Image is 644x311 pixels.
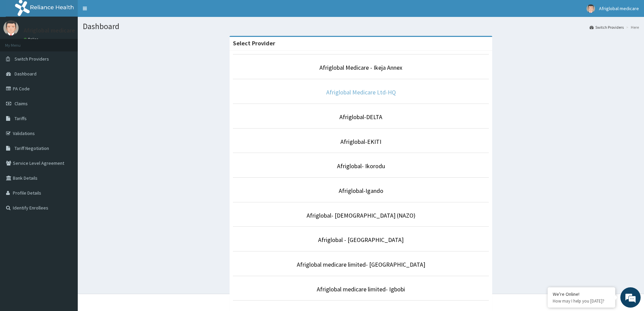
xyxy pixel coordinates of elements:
span: Tariffs [15,115,27,121]
a: Afriglobal-Igando [339,187,383,195]
p: Afriglobal medicare [24,27,75,34]
img: User Image [3,20,19,36]
div: We're Online! [553,291,610,297]
span: Claims [15,101,28,107]
a: Afriglobal Medicare Ltd-HQ [326,88,396,96]
a: Afriglobal- [DEMOGRAPHIC_DATA] (NAZO) [307,212,415,219]
a: Switch Providers [590,24,624,30]
a: Afriglobal - [GEOGRAPHIC_DATA] [318,236,404,244]
a: Afriglobal Medicare - Ikeja Annex [319,64,402,71]
a: Online [24,37,40,42]
p: How may I help you today? [553,298,610,304]
span: Afriglobal medicare [599,5,639,12]
h1: Dashboard [83,22,639,31]
a: Afriglobal-EKITI [340,138,381,146]
a: Afriglobal-DELTA [339,113,382,121]
span: Dashboard [15,71,37,77]
a: Afriglobal- Ikorodu [337,162,385,170]
li: Here [624,24,639,30]
span: Tariff Negotiation [15,145,49,151]
img: User Image [587,4,595,13]
a: Afriglobal medicare limited- Igbobi [317,285,405,293]
strong: Select Provider [233,39,275,47]
a: Afriglobal medicare limited- [GEOGRAPHIC_DATA] [297,261,425,268]
span: Switch Providers [15,56,49,62]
